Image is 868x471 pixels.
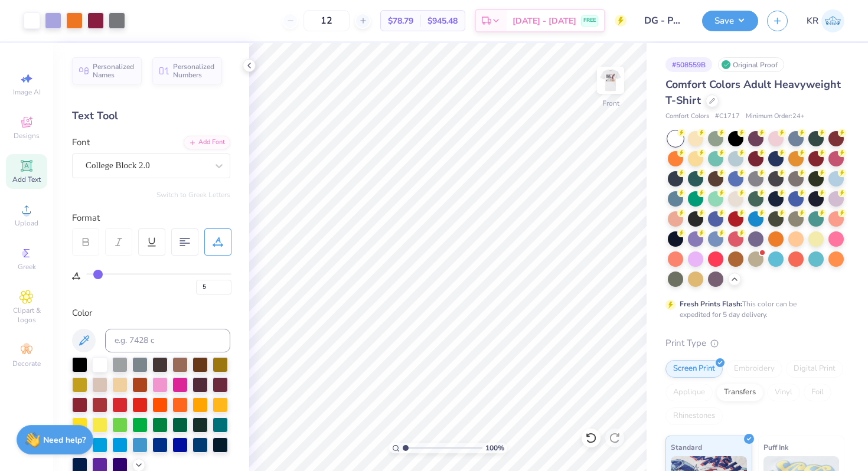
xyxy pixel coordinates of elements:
span: Image AI [13,87,41,97]
span: KR [807,14,818,28]
span: Upload [15,218,38,228]
span: $945.48 [428,15,458,27]
span: Puff Ink [763,441,788,453]
div: Text Tool [72,108,230,124]
input: – – [304,10,350,31]
div: Digital Print [786,360,843,378]
span: Minimum Order: 24 + [746,112,805,122]
span: Comfort Colors Adult Heavyweight T-Shirt [665,77,841,107]
div: Screen Print [665,360,723,378]
span: 100 % [485,443,504,453]
span: Personalized Numbers [173,63,215,79]
div: Print Type [665,336,844,350]
div: Front [602,98,619,109]
div: Vinyl [767,384,800,401]
input: Untitled Design [635,9,693,32]
span: Clipart & logos [6,306,47,325]
div: Format [72,211,231,225]
button: Switch to Greek Letters [156,190,230,199]
div: Applique [665,384,713,401]
button: Save [702,11,758,31]
span: Standard [671,441,702,453]
strong: Fresh Prints Flash: [680,299,742,309]
span: $78.79 [388,15,413,27]
strong: Need help? [43,434,86,446]
div: Embroidery [726,360,782,378]
div: This color can be expedited for 5 day delivery. [680,299,825,320]
span: Comfort Colors [665,112,709,122]
div: Color [72,306,230,320]
img: Front [599,68,622,92]
a: KR [807,9,844,32]
span: [DATE] - [DATE] [513,15,576,27]
label: Font [72,136,90,149]
span: Decorate [12,359,41,368]
div: Original Proof [718,57,784,72]
div: # 508559B [665,57,712,72]
span: Designs [14,131,40,140]
div: Rhinestones [665,407,723,425]
span: Add Text [12,175,41,184]
span: # C1717 [715,112,740,122]
div: Transfers [716,384,763,401]
img: Kaylee Rivera [821,9,844,32]
span: Personalized Names [93,63,135,79]
input: e.g. 7428 c [105,329,230,352]
span: FREE [583,17,596,25]
div: Add Font [184,136,230,149]
div: Foil [804,384,831,401]
span: Greek [18,262,36,272]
